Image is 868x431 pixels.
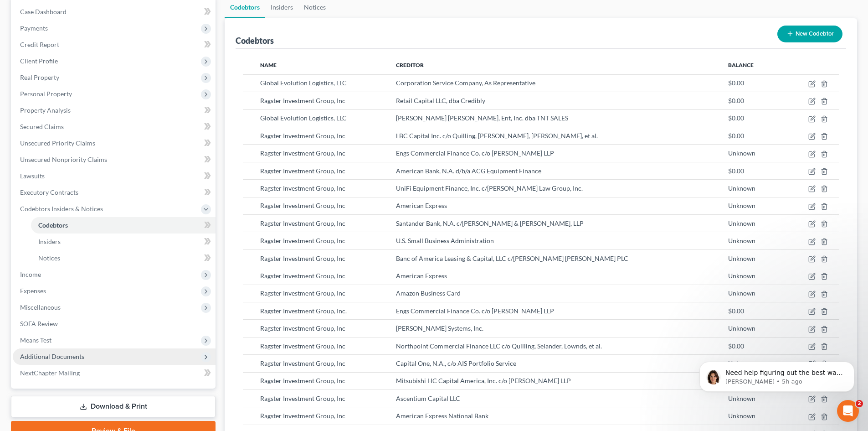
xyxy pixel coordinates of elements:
span: Ragster Investment Group, Inc [260,202,345,209]
a: Property Analysis [13,102,216,119]
span: $0.00 [728,342,744,350]
a: Insiders [31,234,216,250]
span: $0.00 [728,132,744,140]
span: Unknown [728,149,755,157]
span: $0.00 [728,167,744,175]
span: Retail Capital LLC, dba Credibly [396,97,485,104]
p: Message from Emma, sent 5h ago [40,35,157,43]
iframe: Intercom notifications message [686,343,868,406]
span: Capital One, N.A., c/o AIS Portfolio Service [396,359,516,367]
span: Payments [20,24,48,32]
iframe: Intercom live chat [837,400,859,422]
span: $0.00 [728,97,744,104]
span: Unknown [728,289,755,297]
a: Unsecured Priority Claims [13,135,216,151]
a: Download & Print [11,396,216,417]
span: Unknown [728,254,755,262]
span: Ragster Investment Group, Inc [260,324,345,332]
span: 2 [856,400,863,407]
span: Ragster Investment Group, Inc [260,359,345,367]
a: Codebtors [31,217,216,234]
span: Client Profile [20,57,58,65]
a: NextChapter Mailing [13,365,216,381]
span: Ragster Investment Group, Inc [260,272,345,280]
span: Ragster Investment Group, Inc [260,184,345,192]
span: Unknown [728,184,755,192]
span: Ragster Investment Group, Inc [260,167,345,175]
span: Ragster Investment Group, Inc [260,254,345,262]
span: American Bank, N.A. d/b/a ACG Equipment Finance [396,167,541,175]
span: Unsecured Priority Claims [20,139,95,147]
span: SOFA Review [20,320,58,327]
span: Corporation Service Company, As Representative [396,79,535,87]
span: Means Test [20,336,51,344]
a: Case Dashboard [13,4,216,20]
span: Unknown [728,324,755,332]
span: Ragster Investment Group, Inc [260,395,345,402]
span: Global Evolution Logistics, LLC [260,114,347,122]
span: Credit Report [20,41,59,48]
span: Real Property [20,73,59,81]
span: Name [260,62,277,68]
span: LBC Capital Inc. c/o Quilling, [PERSON_NAME], [PERSON_NAME], et al. [396,132,598,140]
span: [PERSON_NAME] Systems, Inc. [396,324,483,332]
span: [PERSON_NAME] [PERSON_NAME], Ent, Inc. dba TNT SALES [396,114,568,122]
span: Executory Contracts [20,188,78,196]
span: UniFi Equipment Finance, Inc. c/[PERSON_NAME] Law Group, Inc. [396,184,583,192]
span: Banc of America Leasing & Capital, LLC c/[PERSON_NAME] [PERSON_NAME] PLC [396,254,628,262]
span: Unknown [728,219,755,227]
span: Unknown [728,272,755,280]
span: Ragster Investment Group, Inc. [260,307,347,315]
span: Additional Documents [20,353,84,360]
span: Codebtors [38,221,68,229]
span: U.S. Small Business Administration [396,237,494,244]
span: Amazon Business Card [396,289,461,297]
span: Notices [38,254,60,262]
a: Executory Contracts [13,184,216,201]
span: Ragster Investment Group, Inc [260,219,345,227]
a: Secured Claims [13,119,216,135]
span: Ragster Investment Group, Inc [260,342,345,350]
a: SOFA Review [13,316,216,332]
span: Ragster Investment Group, Inc [260,412,345,420]
span: $0.00 [728,79,744,87]
span: American Express [396,272,447,280]
span: Ascentium Capital LLC [396,395,460,402]
span: Personal Property [20,90,72,98]
span: Engs Commercial Finance Co. c/o [PERSON_NAME] LLP [396,149,554,157]
span: Income [20,270,41,278]
span: Santander Bank, N.A. c/[PERSON_NAME] & [PERSON_NAME], LLP [396,219,584,227]
span: Ragster Investment Group, Inc [260,97,345,104]
span: Engs Commercial Finance Co. c/o [PERSON_NAME] LLP [396,307,554,315]
span: Ragster Investment Group, Inc [260,289,345,297]
span: Case Dashboard [20,8,67,16]
span: Lawsuits [20,172,45,180]
span: Unknown [728,202,755,209]
span: Mitsubishi HC Capital America, Inc. c/o [PERSON_NAME] LLP [396,377,571,384]
span: Global Evolution Logistics, LLC [260,79,347,87]
span: $0.00 [728,114,744,122]
a: Notices [31,250,216,266]
span: Balance [728,62,754,68]
span: Northpoint Commercial Finance LLC c/o Quilling, Selander, Lownds, et al. [396,342,602,350]
span: Need help figuring out the best way to enter your client's income? Here's a quick article to show... [40,26,157,79]
button: New Codebtor [777,26,842,42]
span: Ragster Investment Group, Inc [260,132,345,140]
div: Codebtors [236,35,274,46]
span: Unsecured Nonpriority Claims [20,156,107,163]
span: Miscellaneous [20,303,61,311]
span: Ragster Investment Group, Inc [260,237,345,244]
a: Unsecured Nonpriority Claims [13,151,216,168]
span: Creditor [396,62,424,68]
span: American Express National Bank [396,412,488,420]
span: Ragster Investment Group, Inc [260,377,345,384]
span: Codebtors Insiders & Notices [20,205,103,213]
a: Credit Report [13,36,216,53]
span: Ragster Investment Group, Inc [260,149,345,157]
span: NextChapter Mailing [20,369,80,377]
span: $0.00 [728,307,744,315]
span: Property Analysis [20,106,71,114]
span: Unknown [728,412,755,420]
